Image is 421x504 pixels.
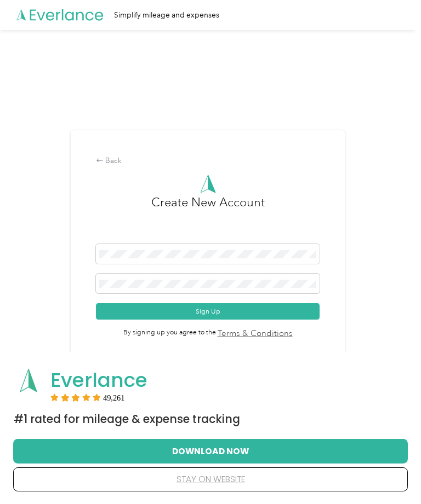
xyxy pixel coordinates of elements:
[151,193,265,244] h3: Create New Account
[50,366,147,394] span: Everlance
[31,468,390,491] button: stay on website
[96,303,320,320] button: Sign Up
[14,366,43,395] img: App logo
[216,328,293,340] a: Terms & Conditions
[50,393,125,401] div: Rating:5 stars
[96,155,320,167] div: Back
[14,412,240,427] span: #1 Rated for Mileage & Expense Tracking
[114,9,219,21] div: Simplify mileage and expenses
[31,439,390,462] button: Download Now
[103,395,125,401] span: User reviews count
[96,320,320,340] span: By signing up you agree to the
